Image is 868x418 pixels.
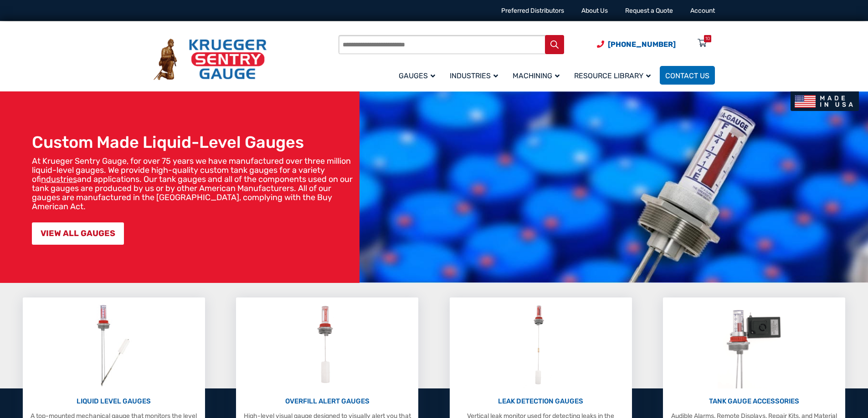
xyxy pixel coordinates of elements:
[665,71,709,80] span: Contact Us
[660,66,715,85] a: Contact Us
[454,396,627,407] p: LEAK DETECTION GAUGES
[597,39,676,50] a: Phone Number (920) 434-8860
[581,7,608,15] a: About Us
[32,156,355,211] p: At Krueger Sentry Gauge, for over 75 years we have manufactured over three million liquid-level g...
[307,302,348,388] img: Overfill Alert Gauges
[690,7,715,15] a: Account
[399,71,435,80] span: Gauges
[625,7,673,15] a: Request a Quote
[668,396,841,407] p: TANK GAUGE ACCESSORIES
[444,65,507,86] a: Industries
[241,396,414,407] p: OVERFILL ALERT GAUGES
[574,71,651,80] span: Resource Library
[718,302,791,388] img: Tank Gauge Accessories
[32,132,355,152] h1: Custom Made Liquid-Level Gauges
[154,39,267,81] img: Krueger Sentry Gauge
[450,71,498,80] span: Industries
[501,7,564,15] a: Preferred Distributors
[791,91,859,111] img: Made In USA
[523,302,559,388] img: Leak Detection Gauges
[360,91,868,283] img: bg_hero_bannerksentry
[89,302,138,388] img: Liquid Level Gauges
[41,174,77,184] a: industries
[393,65,444,86] a: Gauges
[608,40,676,49] span: [PHONE_NUMBER]
[513,71,560,80] span: Machining
[32,222,124,245] a: VIEW ALL GAUGES
[27,396,200,407] p: LIQUID LEVEL GAUGES
[507,65,569,86] a: Machining
[705,35,710,42] div: 10
[569,65,660,86] a: Resource Library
